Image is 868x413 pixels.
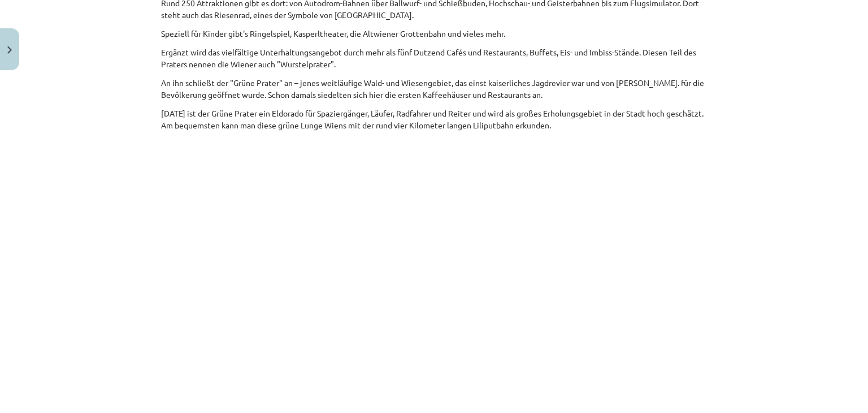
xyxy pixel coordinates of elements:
[161,107,707,131] p: [DATE] ist der Grüne Prater ein Eldorado für Spaziergänger, Läufer, Radfahrer und Reiter und wird...
[161,77,707,101] p: An ihn schließt der "Grüne Prater" an – jenes weitläufige Wald- und Wiesengebiet, das einst kaise...
[161,157,707,412] iframe: Thema 2: Lesen
[161,46,707,70] p: Ergänzt wird das vielfältige Unterhaltungsangebot durch mehr als fünf Dutzend Cafés und Restauran...
[161,28,707,40] p: Speziell für Kinder gibt's Ringelspiel, Kasperltheater, die Altwiener Grottenbahn und vieles mehr.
